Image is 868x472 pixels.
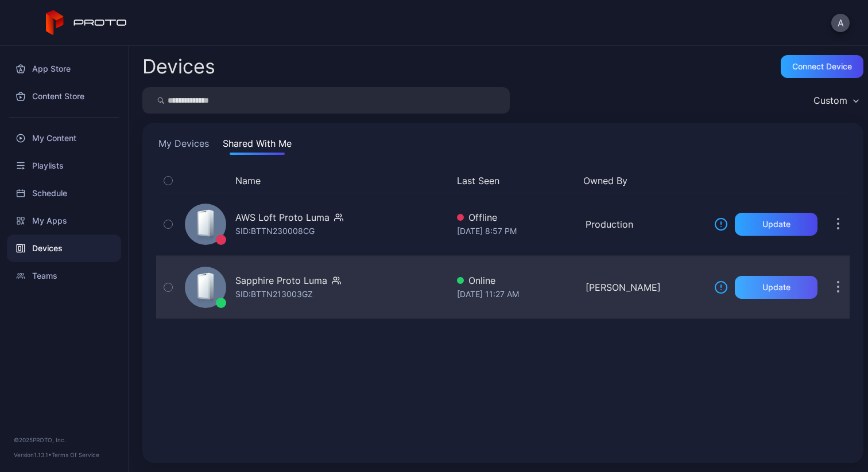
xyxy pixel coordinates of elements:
[7,235,121,262] a: Devices
[808,87,863,114] button: Custom
[457,210,576,224] div: Offline
[813,95,847,106] div: Custom
[220,136,294,155] button: Shared With Me
[7,83,121,110] a: Content Store
[457,274,576,287] div: Online
[710,174,813,188] div: Update Device
[735,213,817,236] button: Update
[457,174,574,188] button: Last Seen
[792,62,852,71] div: Connect device
[827,174,850,188] div: Options
[586,280,705,294] div: [PERSON_NAME]
[235,274,327,287] div: Sapphire Proto Luma
[14,451,52,458] span: Version 1.13.1 •
[235,210,330,224] div: AWS Loft Proto Luma
[457,287,576,301] div: [DATE] 11:27 AM
[583,174,700,188] button: Owned By
[14,435,114,444] div: © 2025 PROTO, Inc.
[7,180,121,207] a: Schedule
[457,224,576,238] div: [DATE] 8:57 PM
[762,220,790,229] div: Update
[7,152,121,180] a: Playlists
[235,287,313,301] div: SID: BTTN213003GZ
[156,136,211,155] button: My Devices
[235,224,315,238] div: SID: BTTN230008CG
[831,14,850,32] button: A
[586,217,705,231] div: Production
[7,124,121,152] a: My Content
[52,451,99,458] a: Terms Of Service
[762,283,790,292] div: Update
[735,276,817,299] button: Update
[7,262,121,290] a: Teams
[7,55,121,83] a: App Store
[235,174,261,188] button: Name
[7,207,121,235] a: My Apps
[142,56,215,77] h2: Devices
[781,55,863,78] button: Connect device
